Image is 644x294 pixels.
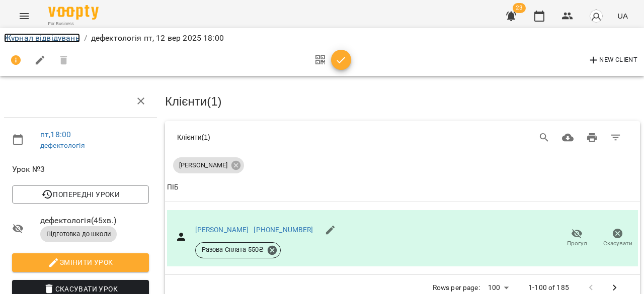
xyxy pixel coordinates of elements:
button: Фільтр [604,126,628,150]
button: Menu [12,4,36,28]
span: UA [617,11,628,21]
img: avatar_s.png [589,9,603,23]
p: Rows per page: [433,283,480,293]
span: Змінити урок [20,256,141,268]
span: Попередні уроки [20,188,141,201]
span: Прогул [567,239,587,248]
button: Попередні уроки [12,185,149,204]
button: Прогул [556,224,597,252]
div: Разова Сплата 550₴ [195,242,281,258]
button: Скасувати [597,224,638,252]
span: дефектологія ( 45 хв. ) [40,215,149,227]
a: дефектологія [40,141,85,149]
span: Разова Сплата 550 ₴ [196,245,270,254]
span: Урок №3 [12,163,149,175]
button: Друк [580,126,604,150]
button: UA [613,7,632,25]
button: New Client [585,52,640,68]
div: Sort [167,181,179,193]
span: New Client [588,54,637,66]
p: дефектологія пт, 12 вер 2025 18:00 [91,32,224,44]
img: Voopty Logo [48,5,99,20]
div: Клієнти ( 1 ) [177,132,371,142]
a: пт , 18:00 [40,130,71,139]
li: / [84,32,87,44]
span: 23 [513,3,526,13]
a: Журнал відвідувань [4,33,80,43]
span: Скасувати [603,239,632,248]
p: 1-100 of 185 [528,283,569,293]
span: Підготовка до школи [40,230,117,239]
span: For Business [48,21,99,27]
div: ПІБ [167,181,179,193]
a: [PHONE_NUMBER] [254,226,313,234]
span: ПІБ [167,181,638,193]
button: Змінити урок [12,253,149,271]
nav: breadcrumb [4,32,640,44]
div: Table Toolbar [165,121,640,153]
h3: Клієнти ( 1 ) [165,95,640,108]
div: [PERSON_NAME] [173,157,244,173]
button: Search [532,126,556,150]
button: Завантажити CSV [556,126,580,150]
span: [PERSON_NAME] [173,161,233,170]
a: [PERSON_NAME] [195,226,249,234]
